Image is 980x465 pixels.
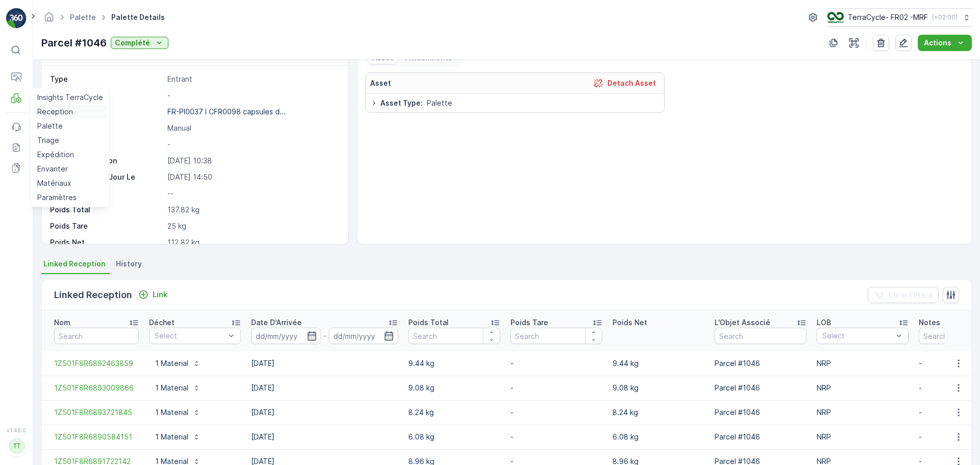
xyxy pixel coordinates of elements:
p: Select [822,331,893,341]
p: 8.24 kg [408,407,500,418]
td: [DATE] [246,376,403,400]
button: 1 Material [149,404,207,421]
p: 137.82 kg [167,205,337,215]
td: [DATE] [246,351,403,376]
span: Palette Details [109,12,167,22]
p: Entrant [167,74,337,84]
p: Poids Net [50,237,163,248]
p: Complété [115,38,150,48]
span: History [116,259,142,269]
td: NRP [812,400,914,425]
p: Linked Reception [54,288,132,302]
p: 6.08 kg [408,432,500,442]
td: NRP [812,351,914,376]
span: v 1.49.0 [6,427,27,433]
p: 112.82 kg [167,237,337,248]
a: 1Z501F8R6892463859 [54,358,139,369]
input: Search [408,328,500,344]
p: -- [167,188,337,199]
p: 9.08 kg [612,383,704,393]
p: 1 Material [155,358,188,369]
p: LOB [817,317,831,328]
p: ( +02:00 ) [932,13,958,21]
p: FR-PI0037 I CFR0098 capsules d... [167,107,286,116]
a: 1Z501F8R6893009866 [54,383,139,393]
p: Detach Asset [607,78,656,88]
button: 1 Material [149,429,207,445]
td: NRP [812,376,914,400]
p: - [167,139,337,150]
p: [DATE] 14:50 [167,172,337,182]
p: L'Objet Associé [715,317,770,328]
button: TerraCycle- FR02 -MRF(+02:00) [827,8,972,27]
p: Manual [167,123,337,133]
button: Link [134,288,171,301]
p: Asset [370,78,391,88]
p: Déchet [149,317,175,328]
div: TT [9,438,25,454]
p: Date D'Arrivée [251,317,302,328]
p: 9.08 kg [408,383,500,393]
a: 1Z501F8R6890584151 [54,432,139,442]
input: dd/mm/yyyy [329,328,399,344]
span: Palette [427,98,452,108]
p: - [167,90,337,101]
button: Actions [918,35,972,51]
p: - [510,358,602,369]
span: Asset Type : [380,98,423,108]
p: Poids Total [408,317,449,328]
button: 1 Material [149,380,207,396]
input: Search [510,328,602,344]
p: 25 kg [167,221,337,231]
p: Actions [924,38,951,48]
p: 1 Material [155,432,188,442]
p: [DATE] 10:38 [167,156,337,166]
p: TerraCycle- FR02 -MRF [848,12,928,22]
img: logo [6,8,27,29]
p: 6.08 kg [612,432,704,442]
td: Parcel #1046 [709,351,812,376]
button: Complété [111,37,168,49]
p: Poids Tare [510,317,548,328]
td: Parcel #1046 [709,425,812,449]
a: 1Z501F8R6893721845 [54,407,139,418]
a: Homepage [43,15,55,24]
button: Detach Asset [589,77,660,89]
td: [DATE] [246,400,403,425]
button: Clear Filters [868,287,939,303]
p: 1 Material [155,383,188,393]
button: 1 Material [149,355,207,372]
td: Parcel #1046 [709,400,812,425]
img: terracycle.png [827,12,844,23]
p: - [510,383,602,393]
p: - [510,432,602,442]
p: Parcel #1046 [41,35,107,51]
p: 1 Material [155,407,188,418]
input: Search [54,328,139,344]
p: Poids Total [50,205,163,215]
a: Palette [70,13,96,21]
p: 9.44 kg [408,358,500,369]
p: Select [155,331,225,341]
td: NRP [812,425,914,449]
td: Parcel #1046 [709,376,812,400]
p: - [510,407,602,418]
p: Poids Tare [50,221,163,231]
p: 9.44 kg [612,358,704,369]
input: dd/mm/yyyy [251,328,321,344]
span: Linked Reception [43,259,106,269]
p: - [323,330,327,342]
p: Poids Net [612,317,647,328]
p: Type [50,74,163,84]
p: Nom [54,317,70,328]
p: Clear Filters [888,290,933,300]
p: 8.24 kg [612,407,704,418]
p: Link [153,289,167,300]
button: TT [6,435,27,457]
input: Search [715,328,806,344]
td: [DATE] [246,425,403,449]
